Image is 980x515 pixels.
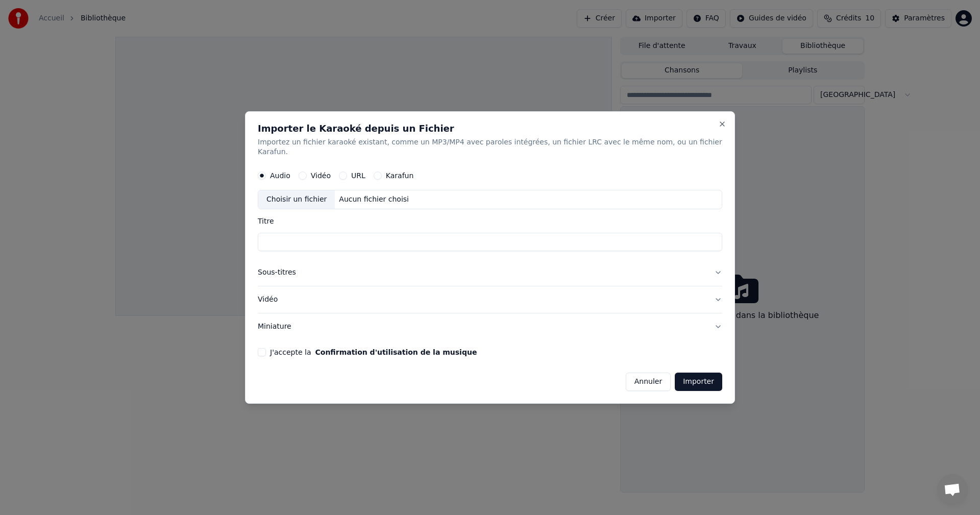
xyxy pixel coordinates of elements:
[258,286,722,313] button: Vidéo
[258,124,722,133] h2: Importer le Karaoké depuis un Fichier
[270,349,477,356] label: J'accepte la
[675,373,722,391] button: Importer
[258,191,335,209] div: Choisir un fichier
[626,373,671,391] button: Annuler
[258,260,722,286] button: Sous-titres
[351,173,365,180] label: URL
[335,195,413,205] div: Aucun fichier choisi
[258,137,722,158] p: Importez un fichier karaoké existant, comme un MP3/MP4 avec paroles intégrées, un fichier LRC ave...
[386,173,414,180] label: Karafun
[311,173,331,180] label: Vidéo
[315,349,477,356] button: J'accepte la
[258,218,722,225] label: Titre
[270,173,290,180] label: Audio
[258,313,722,340] button: Miniature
